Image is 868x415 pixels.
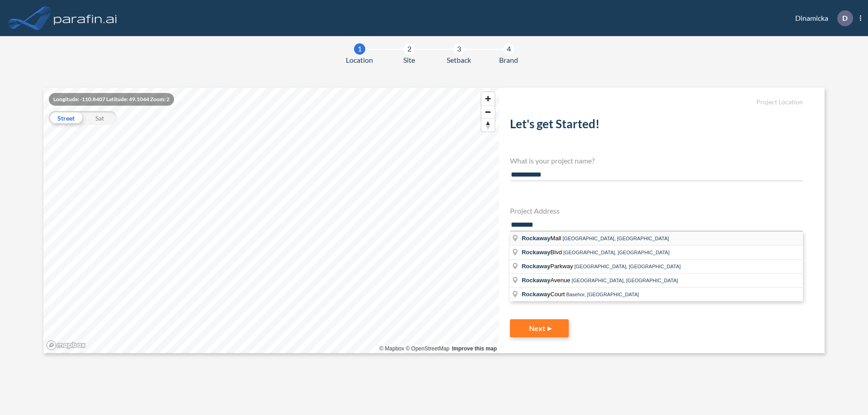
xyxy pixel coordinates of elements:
h2: Let's get Started! [510,117,803,135]
div: 4 [503,43,514,55]
h4: What is your project name? [510,156,803,165]
span: [GEOGRAPHIC_DATA], [GEOGRAPHIC_DATA] [571,278,678,283]
span: [GEOGRAPHIC_DATA], [GEOGRAPHIC_DATA] [563,250,670,255]
span: [GEOGRAPHIC_DATA], [GEOGRAPHIC_DATA] [574,264,680,269]
a: Mapbox homepage [46,340,86,350]
button: Next [510,319,569,337]
div: Longitude: -110.8407 Latitude: 49.1044 Zoom: 2 [49,93,174,106]
span: Setback [447,55,471,65]
div: Sat [83,111,117,125]
button: Zoom in [481,92,495,105]
button: Zoom out [481,105,495,118]
span: Rockaway [522,249,551,256]
p: D [842,14,848,22]
span: Site [403,55,415,65]
span: Rockaway [522,235,551,242]
span: Brand [499,55,518,65]
h5: Project Location [510,98,803,106]
canvas: Map [43,88,499,353]
a: OpenStreetMap [406,345,449,352]
span: Rockaway [522,291,551,298]
span: Parkway [522,263,574,270]
span: Basehor, [GEOGRAPHIC_DATA] [566,292,639,297]
div: 2 [404,43,415,55]
span: [GEOGRAPHIC_DATA], [GEOGRAPHIC_DATA] [562,236,669,241]
span: Rockaway [522,263,551,270]
div: 3 [453,43,465,55]
span: Mall [522,235,562,242]
div: Dinamicka [782,10,861,26]
a: Mapbox [379,345,404,352]
span: Blvd [522,249,563,256]
span: Court [522,291,566,298]
button: Reset bearing to north [481,118,495,131]
div: Street [49,111,83,125]
img: logo [52,9,119,27]
h4: Project Address [510,206,803,215]
span: Rockaway [522,277,551,284]
a: Improve this map [452,345,497,352]
span: Location [346,55,373,65]
span: Avenue [522,277,571,284]
div: 1 [354,43,365,55]
span: Reset bearing to north [481,119,495,131]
